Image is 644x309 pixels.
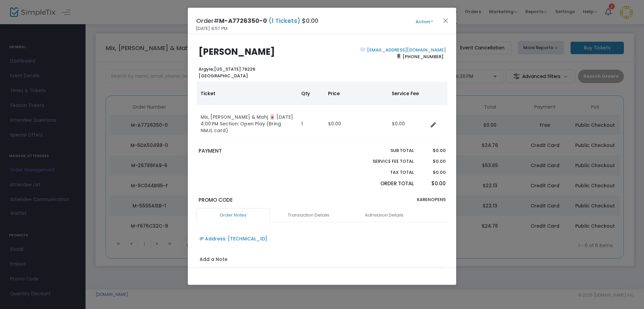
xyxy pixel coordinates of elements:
[357,158,414,165] p: Service Fee Total
[404,18,444,26] button: Action
[297,82,324,105] th: Qty
[196,208,270,222] a: Order Notes
[420,147,445,154] p: $0.00
[219,16,267,25] span: M-A7726350-0
[199,66,214,72] span: Argyle,
[200,235,267,242] div: IP Address: [TECHNICAL_ID]
[420,158,445,165] p: $0.00
[324,105,388,143] td: $0.00
[196,16,318,25] h4: Order# $0.00
[347,208,421,222] a: Admission Details
[199,66,255,79] b: [US_STATE] 76226 [GEOGRAPHIC_DATA]
[199,196,319,204] p: Promo Code
[357,169,414,176] p: Tax Total
[200,256,227,265] label: Add a Note
[197,82,297,105] th: Ticket
[272,208,345,222] a: Transaction Details
[388,82,428,105] th: Service Fee
[420,169,445,176] p: $0.00
[196,25,227,32] span: [DATE] 8:57 PM
[357,180,414,188] p: Order Total
[357,147,414,154] p: Sub total
[199,46,275,58] b: [PERSON_NAME]
[197,105,297,143] td: Mix, [PERSON_NAME] & Mahj 🀄 [DATE] 4:00 PM Section: Open Play (Bring NMJL card)
[324,82,388,105] th: Price
[322,196,449,208] div: KARENOPEN5
[441,16,450,25] button: Close
[199,147,319,155] p: PAYMENT
[400,51,446,62] span: [PHONE_NUMBER]
[420,180,445,188] p: $0.00
[366,47,446,53] a: [EMAIL_ADDRESS][DOMAIN_NAME]
[388,105,428,143] td: $0.00
[267,16,302,25] span: (1 Tickets)
[297,105,324,143] td: 1
[197,82,447,143] div: Data table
